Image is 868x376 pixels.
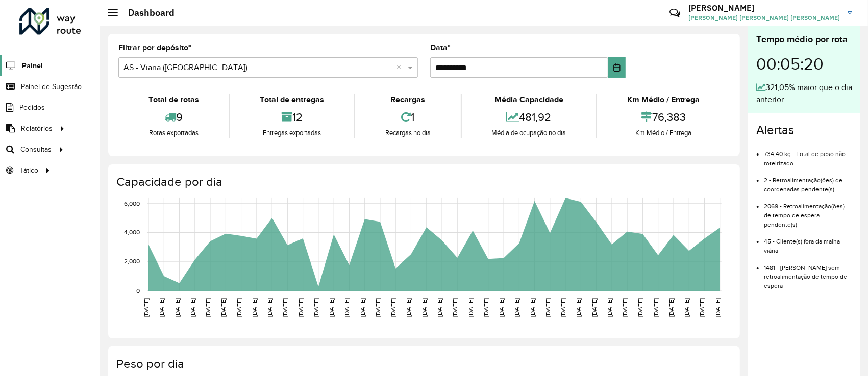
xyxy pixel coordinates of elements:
[19,102,45,113] span: Pedidos
[529,298,536,317] text: [DATE]
[118,7,175,18] h2: Dashboard
[396,61,405,74] span: Clear all
[688,3,840,13] h3: [PERSON_NAME]
[21,123,53,134] span: Relatórios
[544,298,551,317] text: [DATE]
[20,144,52,155] span: Consultas
[358,128,458,138] div: Recargas no dia
[174,298,181,317] text: [DATE]
[452,298,458,317] text: [DATE]
[467,298,474,317] text: [DATE]
[124,258,140,264] text: 2,000
[116,174,730,189] h4: Capacidade por dia
[121,106,227,128] div: 9
[668,298,675,317] text: [DATE]
[688,13,840,23] span: [PERSON_NAME] [PERSON_NAME] [PERSON_NAME]
[576,298,582,317] text: [DATE]
[297,298,304,317] text: [DATE]
[606,298,613,317] text: [DATE]
[233,106,352,128] div: 12
[22,60,43,71] span: Painel
[498,298,505,317] text: [DATE]
[513,298,520,317] text: [DATE]
[406,298,412,317] text: [DATE]
[205,298,211,317] text: [DATE]
[436,298,443,317] text: [DATE]
[328,298,335,317] text: [DATE]
[683,298,690,317] text: [DATE]
[664,2,686,24] a: Contato Rápido
[121,128,227,138] div: Rotas exportadas
[21,81,82,92] span: Painel de Sugestão
[124,200,140,207] text: 6,000
[233,94,352,106] div: Total de entregas
[600,94,727,106] div: Km Médio / Entrega
[483,298,489,317] text: [DATE]
[764,142,852,168] li: 734,40 kg - Total de peso não roteirizado
[560,298,566,317] text: [DATE]
[622,298,628,317] text: [DATE]
[756,123,852,138] h4: Alertas
[637,298,644,317] text: [DATE]
[233,128,352,138] div: Entregas exportadas
[236,298,242,317] text: [DATE]
[756,81,852,106] div: 321,05% maior que o dia anterior
[714,298,721,317] text: [DATE]
[313,298,319,317] text: [DATE]
[390,298,396,317] text: [DATE]
[282,298,288,317] text: [DATE]
[158,298,165,317] text: [DATE]
[699,298,706,317] text: [DATE]
[358,94,458,106] div: Recargas
[653,298,659,317] text: [DATE]
[464,128,594,138] div: Média de ocupação no dia
[375,298,381,317] text: [DATE]
[600,106,727,128] div: 76,383
[19,165,38,176] span: Tático
[251,298,258,317] text: [DATE]
[124,229,140,236] text: 4,000
[118,41,191,54] label: Filtrar por depósito
[464,94,594,106] div: Média Capacidade
[764,229,852,255] li: 45 - Cliente(s) fora da malha viária
[344,298,351,317] text: [DATE]
[359,298,366,317] text: [DATE]
[421,298,428,317] text: [DATE]
[608,57,626,78] button: Choose Date
[764,168,852,194] li: 2 - Retroalimentação(ões) de coordenadas pendente(s)
[756,33,852,47] div: Tempo médio por rota
[764,194,852,229] li: 2069 - Retroalimentação(ões) de tempo de espera pendente(s)
[266,298,273,317] text: [DATE]
[116,357,730,371] h4: Peso por dia
[143,298,150,317] text: [DATE]
[430,41,451,54] label: Data
[358,106,458,128] div: 1
[764,255,852,291] li: 1481 - [PERSON_NAME] sem retroalimentação de tempo de espera
[591,298,598,317] text: [DATE]
[756,47,852,81] div: 00:05:20
[464,106,594,128] div: 481,92
[121,94,227,106] div: Total de rotas
[136,287,140,294] text: 0
[189,298,196,317] text: [DATE]
[220,298,227,317] text: [DATE]
[600,128,727,138] div: Km Médio / Entrega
